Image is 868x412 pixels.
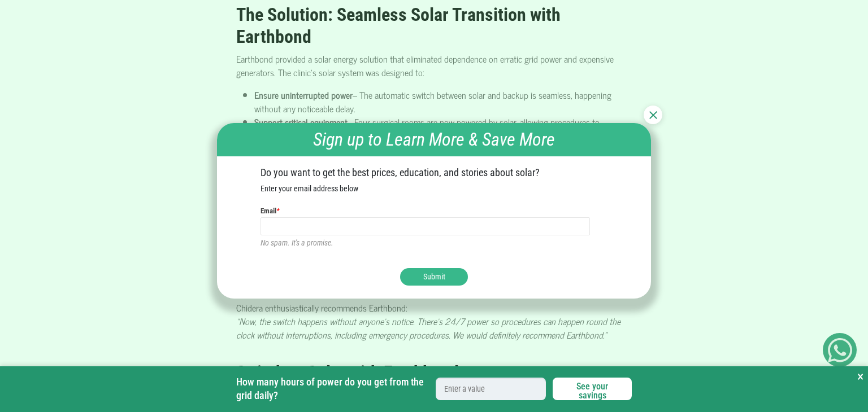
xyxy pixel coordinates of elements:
p: No spam. It's a promise. [261,237,607,249]
button: Submit [400,268,468,286]
input: Enter a value [436,378,546,400]
label: How many hours of power do you get from the grid daily? [236,375,429,402]
button: See your savings [553,378,632,400]
h2: Do you want to get the best prices, education, and stories about solar? [261,166,607,179]
button: Close Sticky CTA [857,366,863,387]
p: Enter your email address below [261,183,607,195]
img: Close newsletter btn [649,111,657,119]
em: Sign up to Learn More & Save More [313,129,555,150]
label: Email [261,205,279,217]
